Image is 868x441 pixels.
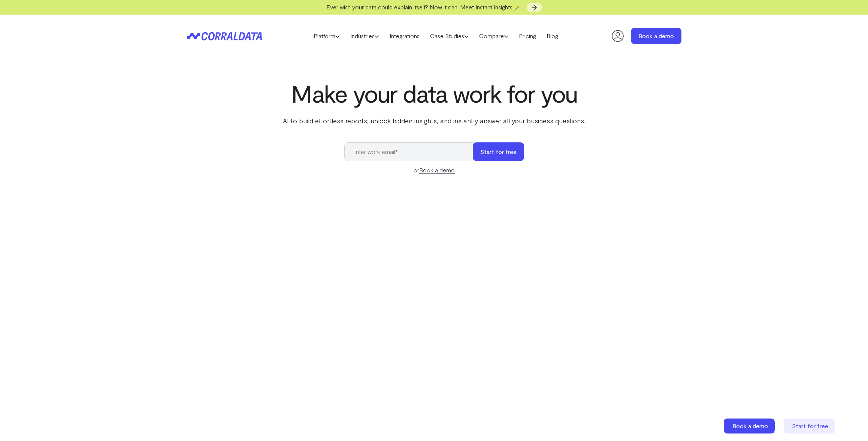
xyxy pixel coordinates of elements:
a: Compare [474,30,514,42]
a: Book a demo [724,419,776,434]
a: Integrations [384,30,425,42]
a: Pricing [514,30,541,42]
a: Start for free [784,419,836,434]
a: Blog [541,30,563,42]
span: Book a demo [732,422,768,429]
a: Book a demo [419,166,455,174]
div: or [344,166,524,175]
a: Industries [345,30,384,42]
a: Case Studies [425,30,474,42]
button: Start for free [473,142,524,161]
p: AI to build effortless reports, unlock hidden insights, and instantly answer all your business qu... [281,116,587,126]
input: Enter work email* [344,142,480,161]
span: Ever wish your data could explain itself? Now it can. Meet Instant Insights 🪄 [326,3,521,10]
h1: Make your data work for you [281,80,587,107]
a: Book a demo [631,28,681,44]
span: Start for free [792,422,828,429]
a: Platform [308,30,345,42]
